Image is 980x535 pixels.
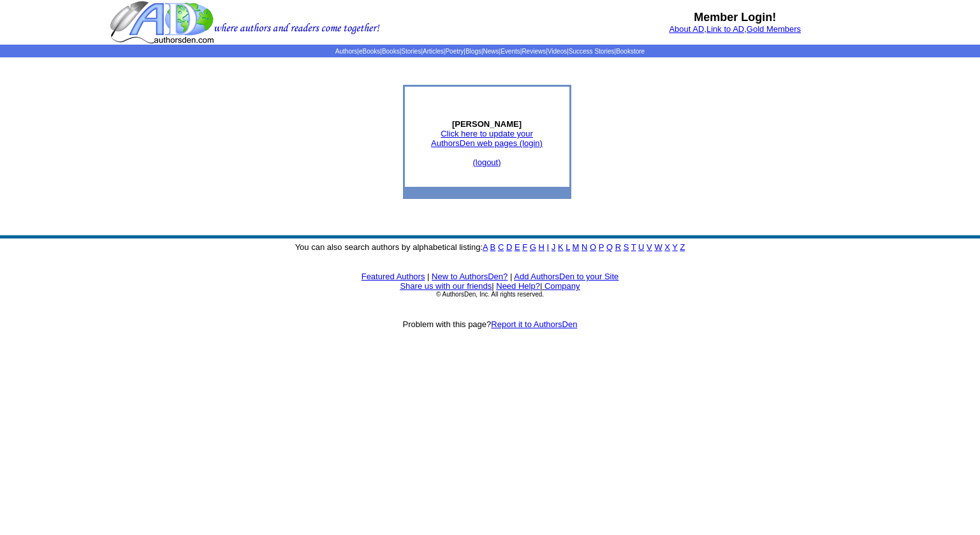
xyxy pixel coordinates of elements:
[573,242,580,252] a: M
[515,242,520,252] a: E
[452,119,522,129] b: [PERSON_NAME]
[522,48,546,55] a: Reviews
[654,242,662,252] a: W
[362,272,425,281] a: Featured Authors
[401,48,421,55] a: Stories
[400,281,492,291] a: Share us with our friends
[569,48,615,55] a: Success Stories
[501,48,520,55] a: Events
[445,48,464,55] a: Poetry
[514,272,618,281] a: Add AuthorsDen to your Site
[545,281,580,291] a: Company
[472,158,501,167] a: (logout)
[548,48,567,55] a: Videos
[483,48,499,55] a: News
[547,242,550,252] a: I
[522,242,527,252] a: F
[490,242,496,252] a: B
[496,281,540,291] a: Need Help?
[566,242,570,252] a: L
[491,319,577,329] a: Report it to AuthorsDen
[382,48,400,55] a: Books
[427,272,429,281] font: |
[631,242,636,252] a: T
[638,242,644,252] a: U
[694,11,776,24] b: Member Login!
[606,242,613,252] a: Q
[581,242,587,252] a: N
[432,272,508,281] a: New to AuthorsDen?
[530,242,536,252] a: G
[498,242,504,252] a: C
[647,242,652,252] a: V
[335,48,357,55] a: Authors
[669,24,704,34] a: About AD
[552,242,556,252] a: J
[540,281,580,291] font: |
[599,242,604,252] a: P
[465,48,481,55] a: Blogs
[616,48,645,55] a: Bookstore
[664,242,670,252] a: X
[492,281,494,291] font: |
[747,24,801,34] a: Gold Members
[506,242,512,252] a: D
[706,24,744,34] a: Link to AD
[431,129,543,148] a: Click here to update yourAuthorsDen web pages (login)
[423,48,444,55] a: Articles
[539,242,545,252] a: H
[672,242,677,252] a: Y
[483,242,488,252] a: A
[436,291,544,298] font: © AuthorsDen, Inc. All rights reserved.
[590,242,596,252] a: O
[359,48,380,55] a: eBooks
[624,242,629,252] a: S
[680,242,685,252] a: Z
[510,272,512,281] font: |
[403,319,578,329] font: Problem with this page?
[335,48,645,55] span: | | | | | | | | | | | |
[615,242,621,252] a: R
[669,24,801,34] font: , ,
[558,242,564,252] a: K
[295,242,685,252] font: You can also search authors by alphabetical listing:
